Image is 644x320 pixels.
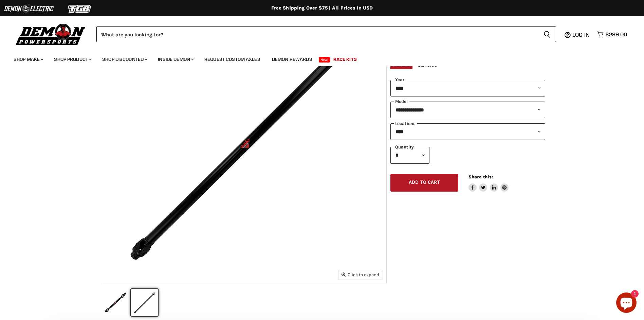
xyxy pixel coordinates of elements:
a: Shop Product [49,52,96,66]
select: modal-name [390,102,545,118]
aside: Share this: [468,174,509,192]
span: $289.00 [605,31,627,38]
a: Race Kits [328,52,362,66]
a: Demon Rewards [267,52,317,66]
button: Add to cart [390,174,458,192]
span: Add to cart [409,179,440,185]
inbox-online-store-chat: Shopify online store chat [614,292,639,315]
select: year [390,80,545,96]
a: Shop Discounted [97,52,151,66]
span: Click to expand [342,272,379,277]
button: IMAGE thumbnail [131,289,158,316]
img: TGB Logo 2 [54,2,105,15]
a: $289.00 [594,30,630,39]
input: When autocomplete results are available use up and down arrows to review and enter to select [96,26,538,42]
a: Shop Make [8,52,48,66]
img: Demon Powersports [14,22,88,46]
select: Quantity [390,147,429,163]
span: Log in [572,31,590,38]
form: Product [96,26,556,42]
span: Share this: [468,174,493,179]
a: Log in [569,32,594,38]
ul: Main menu [8,50,625,66]
button: Click to expand [338,270,383,279]
div: Free Shipping Over $75 | All Prices In USD [51,5,594,11]
button: IMAGE thumbnail [102,289,129,316]
button: Search [538,26,556,42]
a: Request Custom Axles [199,52,265,66]
img: Demon Electric Logo 2 [3,2,54,15]
a: Inside Demon [153,52,198,66]
select: keys [390,123,545,140]
span: New! [319,57,330,63]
